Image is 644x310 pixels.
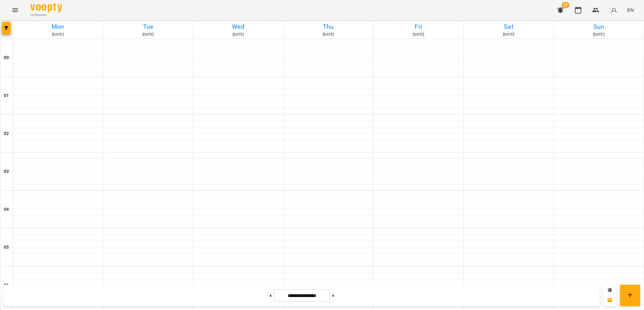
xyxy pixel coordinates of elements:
button: EN [625,4,636,16]
h6: 03 [4,168,9,175]
h6: Tue [104,22,192,32]
h6: [DATE] [555,32,643,38]
h6: [DATE] [284,32,372,38]
h6: 05 [4,244,9,251]
h6: 04 [4,206,9,213]
h6: [DATE] [104,32,192,38]
h6: [DATE] [194,32,282,38]
span: EN [627,7,634,13]
h6: Fri [374,22,462,32]
h6: [DATE] [14,32,102,38]
img: avatar_s.png [610,6,618,15]
img: Voopty Logo [30,3,62,12]
h6: Mon [14,22,102,32]
button: Menu [8,3,23,18]
h6: Sun [555,22,643,32]
h6: Thu [284,22,372,32]
h6: 00 [4,54,9,61]
span: For Business [30,13,62,17]
h6: Wed [194,22,282,32]
h6: [DATE] [465,32,553,38]
h6: 02 [4,130,9,137]
h6: Sat [465,22,553,32]
h6: [DATE] [374,32,462,38]
h6: 01 [4,92,9,99]
span: 29 [561,2,570,8]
